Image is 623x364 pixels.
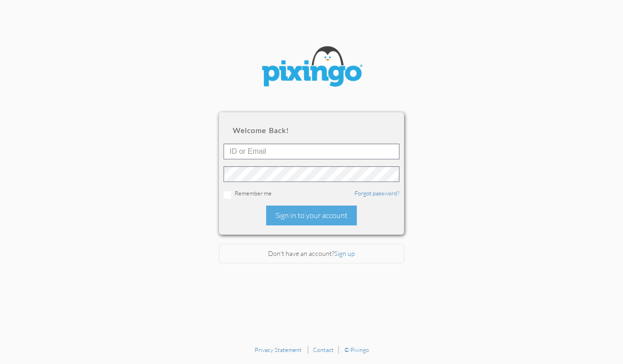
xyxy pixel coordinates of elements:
[255,346,302,353] a: Privacy Statement
[224,189,399,199] div: Remember me
[344,346,369,353] a: © Pixingo
[355,189,399,197] a: Forgot password?
[219,244,404,264] div: Don't have an account?
[266,206,357,225] div: Sign in to your account
[334,249,355,257] a: Sign up
[313,346,334,353] a: Contact
[224,144,399,159] input: ID or Email
[256,42,367,94] img: pixingo logo
[233,126,390,134] h2: Welcome back!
